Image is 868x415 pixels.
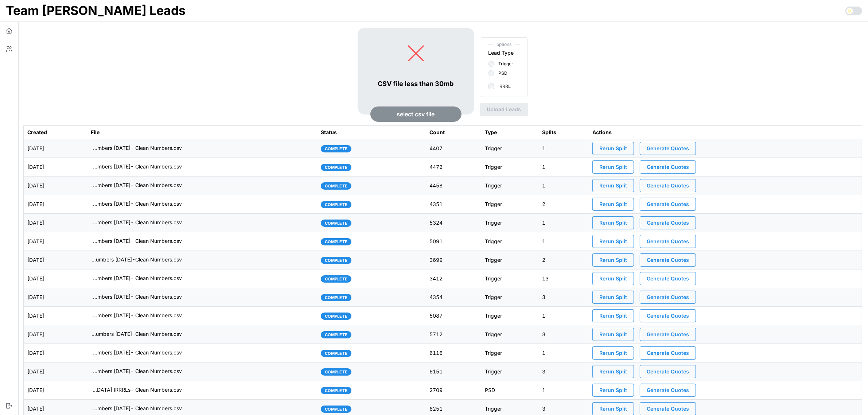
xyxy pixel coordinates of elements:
button: Rerun Split [592,291,634,304]
span: complete [325,183,347,189]
button: Generate Quotes [640,253,696,267]
span: Generate Quotes [647,291,689,303]
button: Generate Quotes [640,365,696,378]
td: 1 [538,344,589,362]
td: Trigger [481,325,538,344]
td: 1 [538,158,589,176]
span: Generate Quotes [647,384,689,396]
button: Generate Quotes [640,198,696,211]
td: 2 [538,195,589,213]
button: Rerun Split [592,235,634,248]
span: complete [325,369,347,375]
button: Rerun Split [592,384,634,397]
span: Generate Quotes [647,254,689,266]
span: Rerun Split [599,328,627,341]
span: Rerun Split [599,217,627,229]
label: IRRRL [494,84,511,89]
td: Trigger [481,288,538,306]
td: [DATE] [24,213,87,232]
td: Trigger [481,195,538,213]
td: Trigger [481,158,538,176]
p: imports/[PERSON_NAME]/1757333525780-TU Master List With Numbers [DATE]- Clean Numbers.csv [91,182,182,189]
span: Generate Quotes [647,198,689,210]
td: [DATE] [24,139,87,158]
p: imports/[PERSON_NAME]/1755781215675-TU Master List With Numbers [DATE]- Clean Numbers.csv [91,405,182,412]
span: options [489,41,520,48]
button: Generate Quotes [640,160,696,174]
button: Generate Quotes [640,328,696,341]
th: Created [24,126,87,139]
p: imports/[PERSON_NAME]/1756817211366-TU Master List With Numbers [DATE]-Clean Numbers.csv [91,256,182,263]
p: imports/[PERSON_NAME]/1757097937494-TU Master List With Numbers [DATE]- Clean Numbers.csv [91,200,182,207]
td: 6151 [426,362,481,381]
h1: Team [PERSON_NAME] Leads [6,3,186,19]
td: 1 [538,213,589,232]
span: Generate Quotes [647,310,689,322]
button: Rerun Split [592,216,634,229]
span: Generate Quotes [647,235,689,248]
button: Generate Quotes [640,384,696,397]
td: Trigger [481,139,538,158]
span: complete [325,257,347,264]
button: Generate Quotes [640,235,696,248]
td: 5324 [426,213,481,232]
td: 5712 [426,325,481,344]
span: Rerun Split [599,179,627,192]
td: 5087 [426,306,481,325]
td: 4407 [426,139,481,158]
button: Rerun Split [592,272,634,285]
span: Rerun Split [599,347,627,359]
p: imports/[PERSON_NAME]/1756479254704-TU Master List With Numbers [DATE]- Clean Numbers.csv [91,275,182,282]
td: Trigger [481,213,538,232]
span: Generate Quotes [647,179,689,192]
td: 1 [538,381,589,399]
td: Trigger [481,232,538,251]
td: 3 [538,288,589,306]
span: complete [325,220,347,226]
span: Rerun Split [599,310,627,322]
td: 1 [538,176,589,195]
button: Rerun Split [592,365,634,378]
button: Generate Quotes [640,142,696,155]
button: Rerun Split [592,346,634,360]
button: Generate Quotes [640,291,696,304]
td: 13 [538,269,589,288]
th: Splits [538,126,589,139]
td: [DATE] [24,325,87,344]
span: Rerun Split [599,198,627,210]
button: Generate Quotes [640,272,696,285]
span: Rerun Split [599,291,627,303]
p: imports/[PERSON_NAME]/1755802842159-Carolina [GEOGRAPHIC_DATA] IRRRLs- Clean Numbers.csv [91,386,182,393]
td: 3412 [426,269,481,288]
button: Upload Leads [480,103,528,116]
td: 3 [538,362,589,381]
td: PSD [481,381,538,399]
td: [DATE] [24,381,87,399]
span: complete [325,406,347,412]
span: complete [325,350,347,357]
p: imports/[PERSON_NAME]/1756997511461-TU Master List With Numbers [DATE]- Clean Numbers.csv [91,219,182,226]
td: 6116 [426,344,481,362]
button: Rerun Split [592,160,634,174]
td: 3699 [426,251,481,269]
p: imports/[PERSON_NAME]/1756385010087-TU Master List With Numbers [DATE]- Clean Numbers.csv [91,293,182,300]
span: complete [325,313,347,319]
td: [DATE] [24,158,87,176]
span: Rerun Split [599,384,627,396]
div: Lead Type [489,49,514,57]
td: 2 [538,251,589,269]
span: Rerun Split [599,142,627,155]
span: complete [325,331,347,338]
button: Generate Quotes [640,216,696,229]
button: Generate Quotes [640,179,696,192]
td: Trigger [481,306,538,325]
th: Status [317,126,426,139]
p: imports/[PERSON_NAME]/1756128860953-TU Master List With Numbers [DATE]- Clean Numbers.csv [91,349,182,356]
button: Generate Quotes [640,346,696,360]
td: 4472 [426,158,481,176]
span: Generate Quotes [647,403,689,415]
td: 1 [538,306,589,325]
td: [DATE] [24,269,87,288]
span: Upload Leads [487,103,521,116]
button: Rerun Split [592,309,634,322]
